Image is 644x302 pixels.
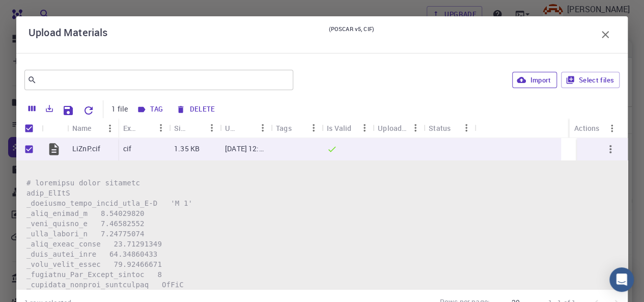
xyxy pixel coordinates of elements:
[255,120,271,136] button: Menu
[220,118,271,138] div: Updated
[458,120,474,136] button: Menu
[327,118,351,138] div: Is Valid
[174,118,187,138] div: Size
[23,100,41,117] button: Columns
[41,100,58,117] button: Export
[169,118,220,138] div: Size
[407,120,424,136] button: Menu
[429,118,451,138] div: Status
[58,100,78,121] button: Save Explorer Settings
[271,118,322,138] div: Tags
[609,267,634,292] div: Open Intercom Messenger
[42,118,67,138] div: Icon
[123,144,131,154] p: cif
[67,118,118,138] div: Name
[322,118,373,138] div: Is Valid
[238,120,255,136] button: Sort
[102,120,118,136] button: Menu
[29,24,615,45] div: Upload Materials
[136,120,153,136] button: Sort
[153,120,169,136] button: Menu
[187,120,204,136] button: Sort
[356,120,373,136] button: Menu
[604,120,620,136] button: Menu
[174,144,200,154] p: 1.35 KB
[204,120,220,136] button: Menu
[574,118,599,138] div: Actions
[424,118,474,138] div: Status
[78,100,99,121] button: Reset Explorer Settings
[305,120,322,136] button: Menu
[561,72,620,88] button: Select files
[111,104,128,114] p: 1 file
[134,101,167,118] button: Tag
[173,101,219,118] button: Delete
[225,118,238,138] div: Updated
[72,144,100,154] p: LiZnP.cif
[123,118,136,138] div: Extension
[72,118,92,138] div: Name
[118,118,169,138] div: Extension
[276,118,292,138] div: Tags
[373,118,424,138] div: Uploaded
[329,24,374,45] small: (POSCAR v5, CIF)
[512,72,556,88] button: Import
[569,118,620,138] div: Actions
[16,7,66,16] span: Assistance
[225,144,266,154] p: [DATE] 12:52 PM
[378,118,407,138] div: Uploaded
